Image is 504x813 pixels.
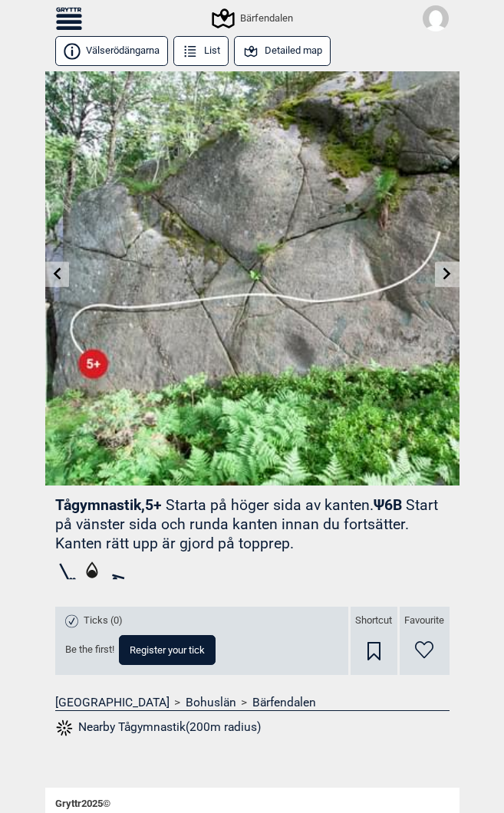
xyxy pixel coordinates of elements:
[55,718,262,738] button: Nearby Tågymnastik(200m radius)
[130,645,205,655] span: Register your tick
[423,5,449,31] img: User fallback1
[252,695,316,710] a: Bärfendalen
[65,643,114,657] span: Be the first!
[214,9,293,28] div: Bärfendalen
[55,496,162,514] span: Tågymnastik , 5+
[55,496,438,552] span: Ψ 6B
[55,496,438,552] p: Start på vänster sida och runda kanten innan du fortsätter. Kanten rätt upp är gjord på topprep.
[84,614,123,627] span: Ticks (0)
[351,607,397,675] div: Shortcut
[55,695,450,710] nav: > >
[45,71,460,485] img: Tagymnastik 190810
[55,36,169,66] button: Välserödängarna
[404,614,444,627] span: Favourite
[234,36,331,66] button: Detailed map
[55,695,170,710] a: [GEOGRAPHIC_DATA]
[173,36,229,66] button: List
[166,496,374,514] p: Starta på höger sida av kanten.
[186,695,236,710] a: Bohuslän
[119,635,216,665] button: Register your tick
